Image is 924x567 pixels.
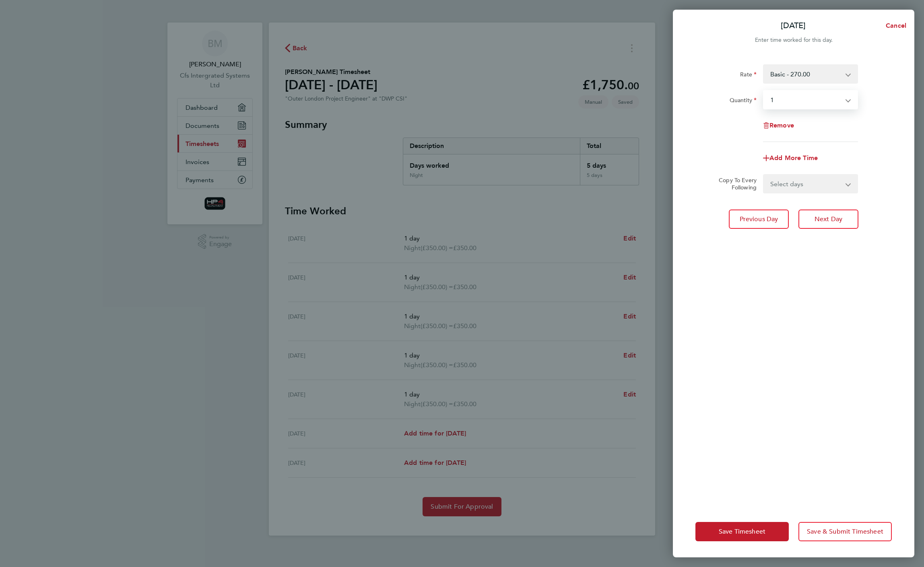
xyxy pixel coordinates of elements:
[883,22,906,29] span: Cancel
[763,155,818,161] button: Add More Time
[740,215,778,223] span: Previous Day
[729,210,789,229] button: Previous Day
[719,528,765,536] span: Save Timesheet
[873,18,914,34] button: Cancel
[815,215,842,223] span: Next Day
[763,122,794,129] button: Remove
[798,210,858,229] button: Next Day
[769,154,818,162] span: Add More Time
[769,121,794,129] span: Remove
[695,522,789,541] button: Save Timesheet
[673,35,914,45] div: Enter time worked for this day.
[712,177,757,191] label: Copy To Every Following
[781,20,806,31] p: [DATE]
[730,97,757,106] label: Quantity
[740,71,757,80] label: Rate
[798,522,892,541] button: Save & Submit Timesheet
[807,528,883,536] span: Save & Submit Timesheet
